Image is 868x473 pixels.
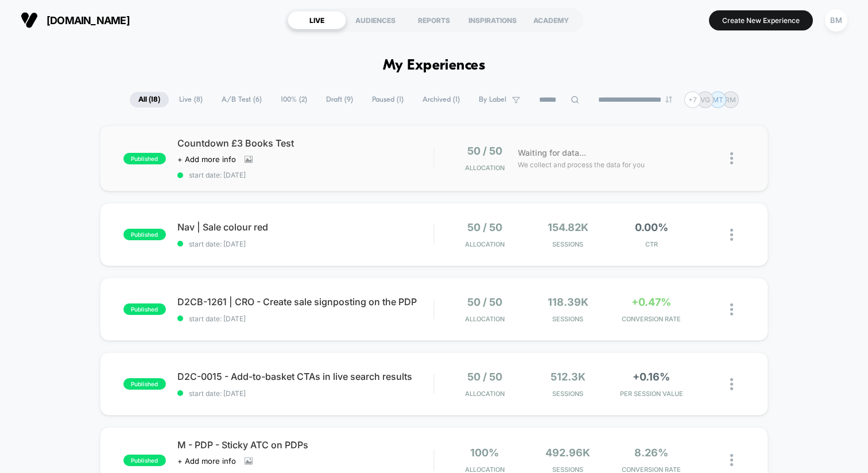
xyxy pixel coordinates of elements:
[123,455,166,466] span: published
[123,303,166,315] span: published
[272,92,316,107] span: 100% ( 2 )
[529,240,607,248] span: Sessions
[465,390,505,398] span: Allocation
[545,447,590,459] span: 492.96k
[479,95,506,104] span: By Label
[613,390,690,398] span: PER SESSION VALUE
[405,11,463,29] div: REPORTS
[821,9,851,32] button: BM
[170,92,211,107] span: Live ( 8 )
[177,171,433,179] span: start date: [DATE]
[177,456,236,466] span: + Add more info
[633,371,670,383] span: +0.16%
[825,9,847,32] div: BM
[725,95,736,104] p: RM
[177,137,433,149] span: Countdown £3 Books Test
[177,155,236,164] span: + Add more info
[730,378,733,390] img: close
[613,315,690,323] span: CONVERSION RATE
[177,439,433,451] span: M - PDP - Sticky ATC on PDPs
[470,447,499,459] span: 100%
[467,145,502,157] span: 50 / 50
[467,371,502,383] span: 50 / 50
[467,221,502,233] span: 50 / 50
[383,57,486,74] h1: My Experiences
[317,92,362,107] span: Draft ( 9 )
[548,296,588,308] span: 118.39k
[177,371,433,382] span: D2C-0015 - Add-to-basket CTAs in live search results
[130,92,169,107] span: All ( 18 )
[465,164,505,172] span: Allocation
[518,147,586,159] span: Waiting for data...
[414,92,468,107] span: Archived ( 1 )
[465,240,505,248] span: Allocation
[709,10,813,30] button: Create New Experience
[529,315,607,323] span: Sessions
[123,153,166,164] span: published
[522,11,580,29] div: ACADEMY
[665,96,672,103] img: end
[288,11,346,29] div: LIVE
[21,11,38,29] img: Visually logo
[634,447,668,459] span: 8.26%
[529,390,607,398] span: Sessions
[730,454,733,466] img: close
[46,14,130,26] span: [DOMAIN_NAME]
[467,296,502,308] span: 50 / 50
[123,229,166,240] span: published
[363,92,412,107] span: Paused ( 1 )
[730,303,733,316] img: close
[684,91,701,108] div: + 7
[518,159,645,170] span: We collect and process the data for you
[613,240,690,248] span: CTR
[551,371,586,383] span: 512.3k
[123,378,166,390] span: published
[730,229,733,241] img: close
[177,314,433,323] span: start date: [DATE]
[346,11,405,29] div: AUDIENCES
[463,11,522,29] div: INSPIRATIONS
[700,95,710,104] p: VG
[177,240,433,248] span: start date: [DATE]
[17,11,133,29] button: [DOMAIN_NAME]
[465,315,505,323] span: Allocation
[177,389,433,398] span: start date: [DATE]
[730,152,733,164] img: close
[177,221,433,233] span: Nav | Sale colour red
[635,221,668,233] span: 0.00%
[712,95,723,104] p: MT
[548,221,588,233] span: 154.82k
[177,296,433,307] span: D2CB-1261 | CRO - Create sale signposting on the PDP
[213,92,270,107] span: A/B Test ( 6 )
[631,296,671,308] span: +0.47%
